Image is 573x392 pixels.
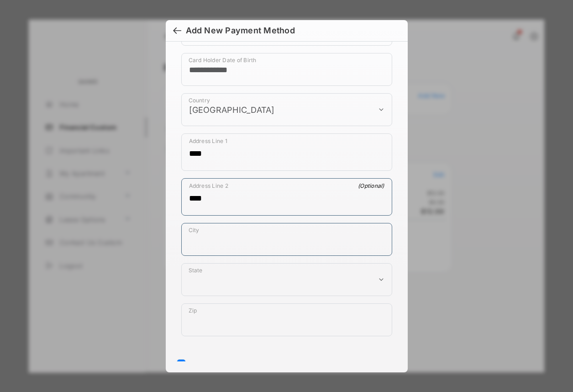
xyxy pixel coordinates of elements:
div: Add New Payment Method [186,26,295,36]
span: I agree to the fees listed and have read and accept the [189,360,352,377]
div: payment_method_screening[postal_addresses][administrativeArea] [181,263,392,296]
div: payment_method_screening[postal_addresses][addressLine1] [181,133,392,171]
div: payment_method_screening[postal_addresses][locality] [181,223,392,256]
div: payment_method_screening[postal_addresses][country] [181,93,392,126]
div: payment_method_screening[postal_addresses][addressLine2] [181,178,392,216]
div: payment_method_screening[postal_addresses][postalCode] [181,303,392,336]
